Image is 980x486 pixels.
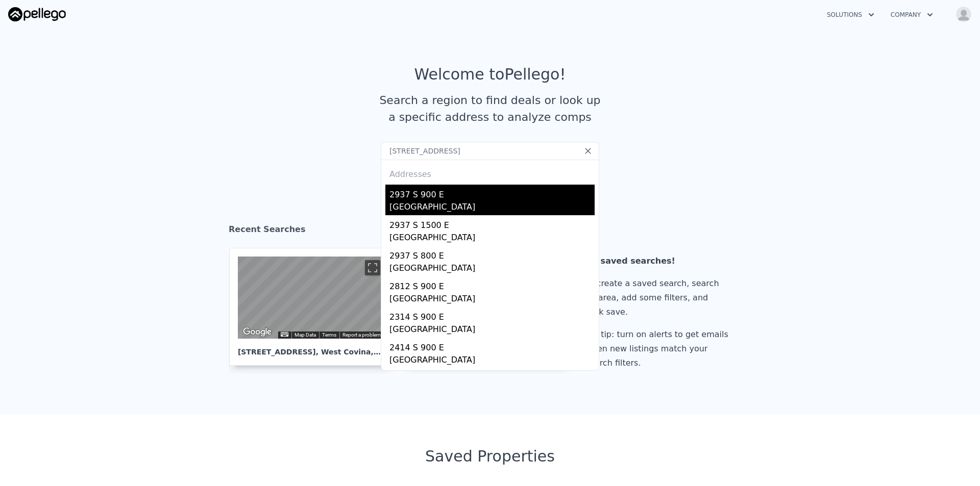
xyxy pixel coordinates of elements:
div: [GEOGRAPHIC_DATA] [389,354,595,368]
div: Addresses [385,160,595,185]
div: Map [238,257,384,339]
div: 2937 S 1500 E [389,215,595,232]
a: Report a problem [342,332,381,338]
button: Company [883,6,941,24]
button: Keyboard shortcuts [281,332,288,337]
div: Search a region to find deals or look up a specific address to analyze comps [376,92,604,125]
div: [GEOGRAPHIC_DATA] [389,201,595,215]
div: 2937 S 800 E [389,246,595,262]
div: [GEOGRAPHIC_DATA] [389,262,595,276]
img: avatar [955,6,972,22]
div: [STREET_ADDRESS] , West Covina [238,339,384,357]
a: Terms (opens in new tab) [322,332,336,338]
div: 2937 S 900 E [389,185,595,201]
img: Pellego [8,7,66,21]
div: [GEOGRAPHIC_DATA] [389,293,595,307]
div: No saved searches! [585,254,732,268]
div: Pro tip: turn on alerts to get emails when new listings match your search filters. [585,327,732,370]
div: [GEOGRAPHIC_DATA] [389,232,595,246]
div: [GEOGRAPHIC_DATA] [389,323,595,338]
div: 2314 S 900 E [389,307,595,323]
span: , CA 91791 [371,348,412,356]
button: Map Data [295,331,316,339]
a: Map [STREET_ADDRESS], West Covina,CA 91791 [229,248,401,366]
div: 2185 S 900 E [389,368,595,385]
img: Google [240,325,274,339]
div: Street View [238,257,384,339]
a: Open this area in Google Maps (opens a new window) [240,325,274,339]
div: Welcome to Pellego ! [414,65,566,84]
div: 2812 S 900 E [389,276,595,293]
div: Saved Properties [229,447,751,466]
input: Search an address or region... [381,142,599,160]
button: Toggle fullscreen view [365,260,380,275]
div: To create a saved search, search an area, add some filters, and click save. [585,276,732,319]
div: 2414 S 900 E [389,338,595,354]
div: Recent Searches [229,215,751,248]
button: Solutions [819,6,883,24]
